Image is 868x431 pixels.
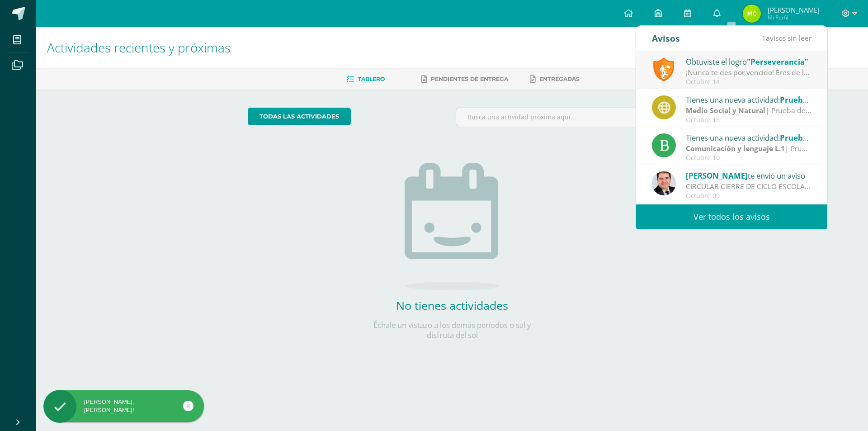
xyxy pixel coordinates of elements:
div: Octubre 09 [686,192,811,200]
a: todas las Actividades [248,108,351,125]
span: Entregadas [539,76,580,82]
div: CIRCULAR CIERRE DE CICLO ESCOLAR 2025: Buenas tardes estimados Padres y Madres de familia: Es un ... [686,181,811,192]
div: Octubre 14 [686,78,811,86]
h2: No tienes actividades [362,298,542,313]
div: Avisos [652,26,680,51]
div: te envió un aviso [686,170,811,181]
span: Pendientes de entrega [431,76,508,82]
div: ¡Nunca te des por vencido! Eres de las personas que nunca se rinde sin importar los obstáculos qu... [686,67,811,78]
a: Tablero [346,72,385,86]
img: cc8623acd3032f6c49e2e6b2d430f85e.png [743,5,761,23]
span: [PERSON_NAME] [768,5,820,14]
div: | Prueba de Logro [686,105,811,116]
img: 57933e79c0f622885edf5cfea874362b.png [652,171,676,195]
span: [PERSON_NAME] [686,171,748,181]
span: Mi Perfil [768,14,820,21]
span: Actividades recientes y próximas [47,39,231,56]
div: Octubre 13 [686,116,811,124]
a: Entregadas [530,72,580,86]
div: Obtuviste el logro [686,56,811,67]
strong: Medio Social y Natural [686,105,765,115]
strong: Comunicación y lenguaje L.1 [686,143,785,153]
div: | Prueba de Logro [686,143,811,154]
div: [PERSON_NAME], [PERSON_NAME]! [43,398,204,414]
span: Prueba Objetiva [780,95,841,105]
span: Tablero [358,76,385,82]
div: Tienes una nueva actividad: [686,132,811,143]
span: 1 [762,33,766,43]
span: "Perseverancia" [747,57,808,67]
img: no_activities.png [405,163,500,290]
div: Octubre 10 [686,154,811,162]
div: Tienes una nueva actividad: [686,94,811,105]
span: avisos sin leer [762,33,811,43]
a: Pendientes de entrega [421,72,508,86]
input: Busca una actividad próxima aquí... [456,108,656,126]
a: Ver todos los avisos [636,204,827,229]
span: Prueba Objetiva [780,133,841,143]
p: Échale un vistazo a los demás períodos o sal y disfruta del sol [362,320,542,340]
